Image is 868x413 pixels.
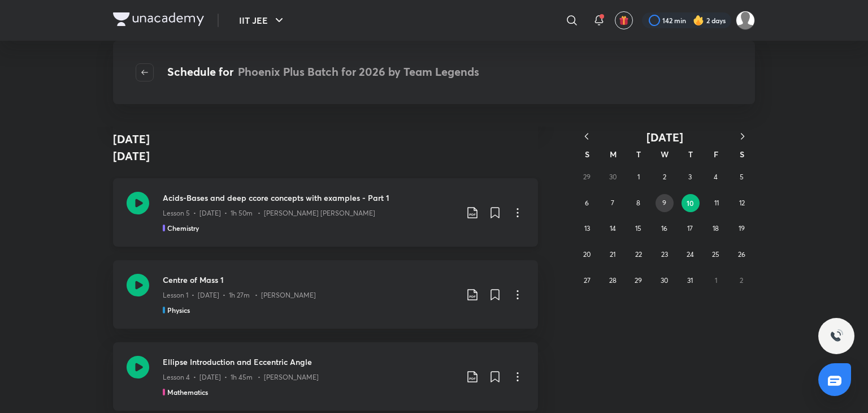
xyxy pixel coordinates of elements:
[732,168,750,186] button: July 5, 2025
[682,194,700,212] button: July 10, 2025
[714,149,718,160] abbr: Friday
[681,272,699,290] button: July 31, 2025
[739,199,745,207] abbr: July 12, 2025
[637,173,640,181] abbr: July 1, 2025
[610,224,616,233] abbr: July 14, 2025
[585,149,589,160] abbr: Sunday
[687,199,694,208] abbr: July 10, 2025
[738,250,745,259] abbr: July 26, 2025
[163,372,319,382] p: Lesson 4 • [DATE] • 1h 45m • [PERSON_NAME]
[656,246,674,264] button: July 23, 2025
[636,149,641,160] abbr: Tuesday
[661,149,669,160] abbr: Wednesday
[714,199,719,207] abbr: July 11, 2025
[712,250,719,259] abbr: July 25, 2025
[707,220,725,238] button: July 18, 2025
[688,149,693,160] abbr: Thursday
[604,194,622,212] button: July 7, 2025
[635,250,642,259] abbr: July 22, 2025
[610,149,617,160] abbr: Monday
[232,9,293,32] button: IIT JEE
[646,130,683,145] span: [DATE]
[619,15,629,25] img: avatar
[578,246,596,264] button: July 20, 2025
[604,220,622,238] button: July 14, 2025
[661,250,668,259] abbr: July 23, 2025
[585,199,589,207] abbr: July 6, 2025
[830,329,843,343] img: ttu
[113,131,150,148] h4: [DATE]
[713,224,719,233] abbr: July 18, 2025
[635,276,642,285] abbr: July 29, 2025
[163,192,457,204] h3: Acids-Bases and deep ccore concepts with examples - Part 1
[113,12,204,29] a: Company Logo
[681,168,699,186] button: July 3, 2025
[681,220,699,238] button: July 17, 2025
[163,208,375,218] p: Lesson 5 • [DATE] • 1h 50m • [PERSON_NAME] [PERSON_NAME]
[656,220,674,238] button: July 16, 2025
[714,173,718,181] abbr: July 4, 2025
[630,246,648,264] button: July 22, 2025
[113,260,538,329] a: Centre of Mass 1Lesson 1 • [DATE] • 1h 27m • [PERSON_NAME]Physics
[163,274,457,286] h3: Centre of Mass 1
[740,149,744,160] abbr: Saturday
[611,199,614,207] abbr: July 7, 2025
[740,173,744,181] abbr: July 5, 2025
[113,178,538,247] a: Acids-Bases and deep ccore concepts with examples - Part 1Lesson 5 • [DATE] • 1h 50m • [PERSON_NA...
[578,194,596,212] button: July 6, 2025
[167,387,208,397] h5: Mathematics
[733,194,751,212] button: July 12, 2025
[661,224,667,233] abbr: July 16, 2025
[609,276,617,285] abbr: July 28, 2025
[687,224,693,233] abbr: July 17, 2025
[739,224,745,233] abbr: July 19, 2025
[636,199,640,207] abbr: July 8, 2025
[167,63,479,81] h4: Schedule for
[578,272,596,290] button: July 27, 2025
[681,246,699,264] button: July 24, 2025
[584,276,591,285] abbr: July 27, 2025
[630,168,648,186] button: July 1, 2025
[732,246,750,264] button: July 26, 2025
[113,139,538,174] h4: [DATE]
[662,199,666,207] abbr: July 9, 2025
[583,250,591,259] abbr: July 20, 2025
[736,11,755,30] img: Shreyas Bhanu
[693,15,704,26] img: streak
[656,272,674,290] button: July 30, 2025
[163,356,457,368] h3: Ellipse Introduction and Eccentric Angle
[604,272,622,290] button: July 28, 2025
[687,250,694,259] abbr: July 24, 2025
[599,130,730,144] button: [DATE]
[630,220,648,238] button: July 15, 2025
[630,194,648,212] button: July 8, 2025
[732,220,750,238] button: July 19, 2025
[584,224,590,233] abbr: July 13, 2025
[707,168,725,186] button: July 4, 2025
[604,246,622,264] button: July 21, 2025
[167,305,190,315] h5: Physics
[688,173,692,181] abbr: July 3, 2025
[578,220,596,238] button: July 13, 2025
[708,194,726,212] button: July 11, 2025
[113,342,538,411] a: Ellipse Introduction and Eccentric AngleLesson 4 • [DATE] • 1h 45m • [PERSON_NAME]Mathematics
[663,173,666,181] abbr: July 2, 2025
[167,223,199,233] h5: Chemistry
[635,224,641,233] abbr: July 15, 2025
[656,194,674,212] button: July 9, 2025
[661,276,668,285] abbr: July 30, 2025
[615,11,633,29] button: avatar
[610,250,615,259] abbr: July 21, 2025
[687,276,693,285] abbr: July 31, 2025
[113,12,204,26] img: Company Logo
[163,290,316,300] p: Lesson 1 • [DATE] • 1h 27m • [PERSON_NAME]
[238,64,479,79] span: Phoenix Plus Batch for 2026 by Team Legends
[656,168,674,186] button: July 2, 2025
[630,272,648,290] button: July 29, 2025
[707,246,725,264] button: July 25, 2025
